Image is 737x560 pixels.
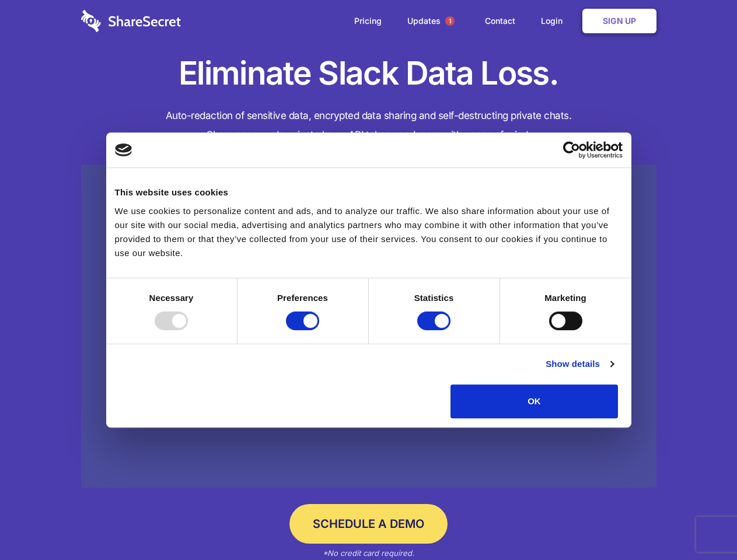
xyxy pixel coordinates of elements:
em: *No credit card required. [323,548,414,558]
span: 1 [445,16,455,26]
a: Sign Up [582,9,656,33]
a: Login [529,3,580,39]
button: OK [450,384,618,418]
strong: Marketing [544,293,586,303]
img: logo [115,143,132,156]
a: Contact [473,3,527,39]
strong: Statistics [414,293,454,303]
strong: Necessary [149,293,194,303]
div: This website uses cookies [115,185,623,199]
a: Show details [546,357,613,371]
div: We use cookies to personalize content and ads, and to analyze our traffic. We also share informat... [115,204,623,260]
a: Pricing [343,3,393,39]
h1: Eliminate Slack Data Loss. [81,52,656,94]
a: Usercentrics Cookiebot - opens in a new window [521,141,623,159]
strong: Preferences [277,293,328,303]
a: Schedule a Demo [289,504,448,544]
h4: Auto-redaction of sensitive data, encrypted data sharing and self-destructing private chats. Shar... [81,106,656,145]
img: logo-wordmark-white-trans-d4663122ce5f474addd5e946df7df03e33cb6a1c49d2221995e7729f52c070b2.svg [81,10,181,32]
a: Wistia video thumbnail [81,164,656,488]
